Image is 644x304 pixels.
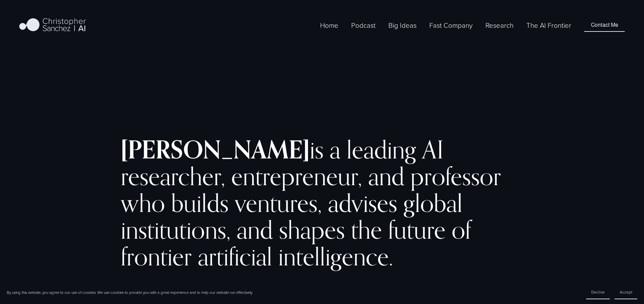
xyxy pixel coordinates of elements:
[620,289,632,295] span: Accept
[7,290,253,295] p: By using this website, you agree to our use of cookies. We use cookies to provide you with a grea...
[351,20,376,31] a: Podcast
[615,285,637,299] button: Accept
[526,20,571,31] a: The AI Frontier
[584,19,624,31] a: Contact Me
[485,20,514,30] span: Research
[388,20,416,31] a: folder dropdown
[591,289,605,295] span: Decline
[429,20,473,30] span: Fast Company
[121,136,523,270] h2: is a leading AI researcher, entrepreneur, and professor who builds ventures, advises global insti...
[121,134,310,165] strong: [PERSON_NAME]
[320,20,338,31] a: Home
[388,20,416,30] span: Big Ideas
[429,20,473,31] a: folder dropdown
[485,20,514,31] a: folder dropdown
[19,17,86,34] img: Christopher Sanchez | AI
[586,285,610,299] button: Decline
